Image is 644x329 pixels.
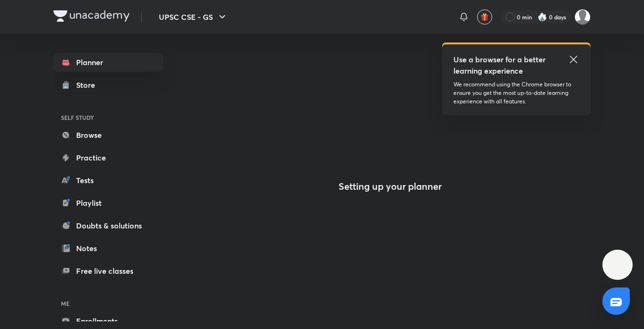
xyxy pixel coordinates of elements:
[153,8,234,26] button: UPSC CSE - GS
[612,259,623,270] img: ttu
[53,126,163,144] a: Browse
[53,10,130,22] img: Company Logo
[53,76,163,94] a: Store
[453,80,579,106] p: We recommend using the Chrome browser to ensure you get the most up-to-date learning experience w...
[339,181,442,192] h4: Setting up your planner
[538,12,547,22] img: streak
[53,171,163,190] a: Tests
[53,110,163,126] h6: SELF STUDY
[574,9,591,25] img: soni mishra
[453,54,548,76] h5: Use a browser for a better learning experience
[53,10,130,24] a: Company Logo
[53,216,163,235] a: Doubts & solutions
[53,295,163,312] h6: ME
[53,148,163,167] a: Practice
[53,262,163,280] a: Free live classes
[477,9,492,25] button: avatar
[480,13,489,21] img: avatar
[76,79,101,91] div: Store
[53,194,163,212] a: Playlist
[53,53,163,72] a: Planner
[53,239,163,258] a: Notes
